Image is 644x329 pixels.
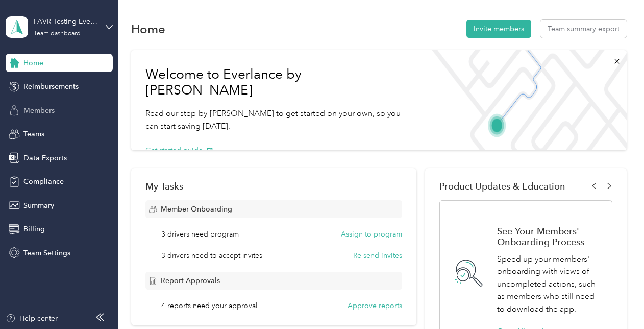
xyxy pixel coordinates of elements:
[439,181,565,192] span: Product Updates & Education
[161,229,239,240] span: 3 drivers need program
[161,275,220,286] span: Report Approvals
[23,224,45,234] span: Billing
[23,176,64,187] span: Compliance
[161,204,232,215] span: Member Onboarding
[587,272,644,329] iframe: Everlance-gr Chat Button Frame
[145,107,410,132] p: Read our step-by-[PERSON_NAME] to get started on your own, so you can start saving [DATE].
[145,181,402,192] div: My Tasks
[497,226,601,247] h1: See Your Members' Onboarding Process
[23,248,70,258] span: Team Settings
[131,24,165,34] h1: Home
[6,313,58,324] button: Help center
[23,105,55,116] span: Members
[424,50,627,150] img: Welcome to everlance
[161,250,262,261] span: 3 drivers need to accept invites
[34,31,81,37] div: Team dashboard
[540,20,627,38] button: Team summary export
[23,153,67,163] span: Data Exports
[23,81,79,92] span: Reimbursements
[341,229,402,240] button: Assign to program
[23,200,54,211] span: Summary
[145,66,410,99] h1: Welcome to Everlance by [PERSON_NAME]
[34,16,97,27] div: FAVR Testing Everlance Main
[497,253,601,316] p: Speed up your members' onboarding with views of uncompleted actions, such as members who still ne...
[23,129,44,139] span: Teams
[348,300,402,311] button: Approve reports
[353,250,402,261] button: Re-send invites
[23,58,43,68] span: Home
[145,145,213,156] button: Get started guide
[466,20,531,38] button: Invite members
[161,300,257,311] span: 4 reports need your approval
